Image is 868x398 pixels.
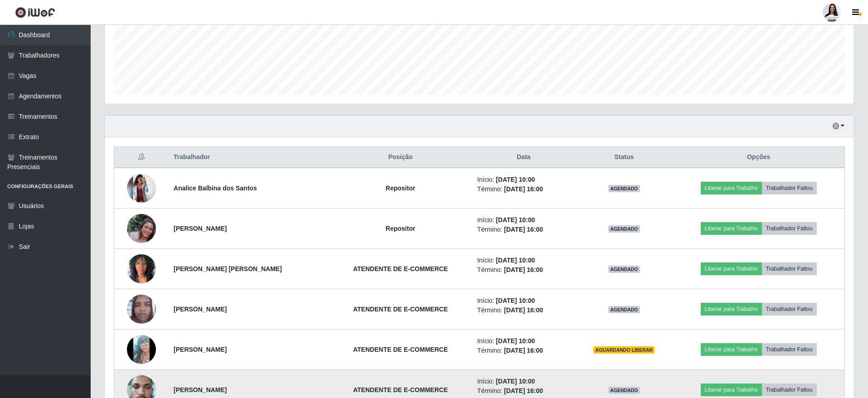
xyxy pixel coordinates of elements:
[127,174,156,203] img: 1750188779989.jpeg
[762,262,817,275] button: Trabalhador Faltou
[477,175,570,184] li: Início:
[353,306,448,313] strong: ATENDENTE DE E-COMMERCE
[477,306,570,315] li: Término:
[174,386,227,393] strong: [PERSON_NAME]
[496,176,535,183] time: [DATE] 10:00
[15,7,55,18] img: CoreUI Logo
[386,184,415,192] strong: Repositor
[329,147,472,168] th: Posição
[477,386,570,396] li: Término:
[762,303,817,315] button: Trabalhador Faltou
[477,265,570,275] li: Término:
[496,297,535,304] time: [DATE] 10:00
[701,262,762,275] button: Liberar para Trabalho
[174,225,227,232] strong: [PERSON_NAME]
[762,343,817,356] button: Trabalhador Faltou
[168,147,329,168] th: Trabalhador
[496,257,535,264] time: [DATE] 10:00
[477,256,570,265] li: Início:
[127,290,156,328] img: 1750014841176.jpeg
[477,377,570,386] li: Início:
[504,226,543,233] time: [DATE] 16:00
[504,387,543,394] time: [DATE] 16:00
[174,265,282,272] strong: [PERSON_NAME] [PERSON_NAME]
[174,184,257,192] strong: Analice Balbina dos Santos
[701,343,762,356] button: Liberar para Trabalho
[477,215,570,225] li: Início:
[477,225,570,234] li: Término:
[762,383,817,396] button: Trabalhador Faltou
[496,337,535,345] time: [DATE] 10:00
[127,249,156,288] img: 1748449029171.jpeg
[701,303,762,315] button: Liberar para Trabalho
[608,306,640,313] span: AGENDADO
[608,225,640,233] span: AGENDADO
[608,185,640,192] span: AGENDADO
[472,147,576,168] th: Data
[762,222,817,235] button: Trabalhador Faltou
[504,185,543,193] time: [DATE] 16:00
[127,317,156,382] img: 1755380382994.jpeg
[496,216,535,223] time: [DATE] 10:00
[477,296,570,306] li: Início:
[353,386,448,393] strong: ATENDENTE DE E-COMMERCE
[353,346,448,353] strong: ATENDENTE DE E-COMMERCE
[477,184,570,194] li: Término:
[174,306,227,313] strong: [PERSON_NAME]
[608,387,640,394] span: AGENDADO
[762,182,817,194] button: Trabalhador Faltou
[477,346,570,355] li: Término:
[504,306,543,314] time: [DATE] 16:00
[504,266,543,273] time: [DATE] 16:00
[701,383,762,396] button: Liberar para Trabalho
[504,347,543,354] time: [DATE] 16:00
[127,203,156,254] img: 1756921988919.jpeg
[701,222,762,235] button: Liberar para Trabalho
[386,225,415,232] strong: Repositor
[608,266,640,273] span: AGENDADO
[575,147,673,168] th: Status
[174,346,227,353] strong: [PERSON_NAME]
[673,147,844,168] th: Opções
[593,346,655,354] span: AGUARDANDO LIBERAR
[701,182,762,194] button: Liberar para Trabalho
[353,265,448,272] strong: ATENDENTE DE E-COMMERCE
[496,378,535,385] time: [DATE] 10:00
[477,336,570,346] li: Início:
